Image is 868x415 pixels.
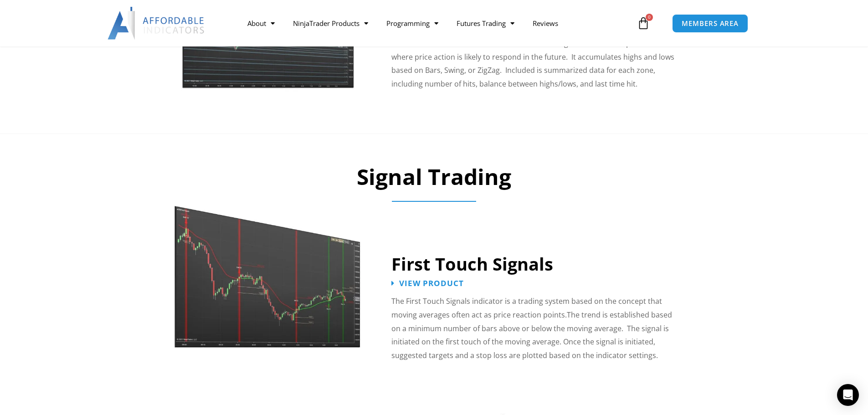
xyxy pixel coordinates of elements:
a: Futures Trading [447,13,524,34]
a: First Touch Signals [391,252,553,276]
span: 0 [646,14,653,21]
a: About [238,13,284,34]
div: Open Intercom Messenger [837,384,859,406]
nav: Menu [238,13,635,34]
span: MEMBERS AREA [682,20,739,27]
img: First Touch Signals 1 | Affordable Indicators – NinjaTrader [174,187,362,348]
a: View Product [391,279,464,287]
img: LogoAI | Affordable Indicators – NinjaTrader [108,7,205,40]
a: Programming [377,13,447,34]
span: View Product [399,279,464,287]
h2: Signal Trading [154,163,714,191]
p: The Price Action Confluence Indicator combines highs and lows into powerful zones where price act... [391,37,680,91]
a: 0 [623,10,663,36]
a: Reviews [524,13,567,34]
a: MEMBERS AREA [672,14,748,33]
p: The First Touch Signals indicator is a trading system based on the concept that moving averages o... [391,295,680,363]
a: NinjaTrader Products [284,13,377,34]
